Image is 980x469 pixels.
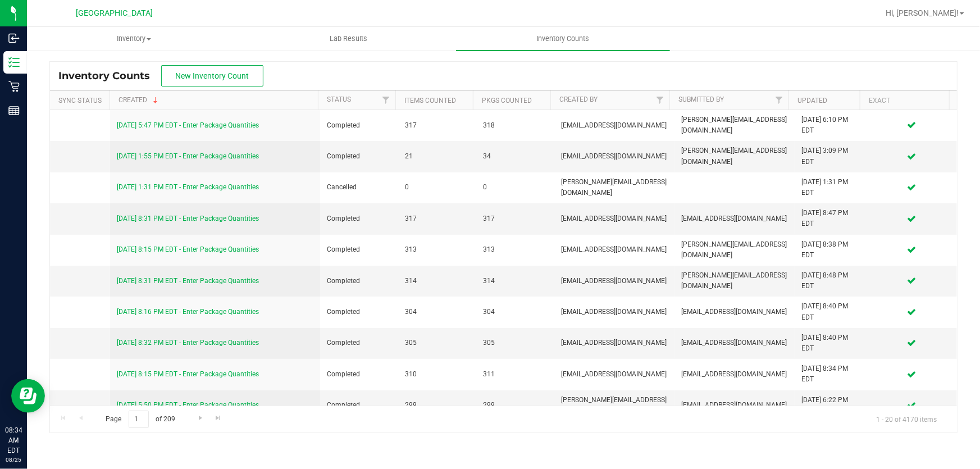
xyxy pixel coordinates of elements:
div: [DATE] 8:47 PM EDT [801,208,860,229]
span: [PERSON_NAME][EMAIL_ADDRESS][DOMAIN_NAME] [681,145,788,167]
span: 317 [483,213,548,224]
a: Go to the next page [192,411,208,426]
a: [DATE] 5:47 PM EDT - Enter Package Quantities [117,121,259,129]
span: Page of 209 [96,411,185,428]
a: [DATE] 1:31 PM EDT - Enter Package Quantities [117,183,259,191]
div: [DATE] 6:22 PM EDT [801,395,860,416]
span: [EMAIL_ADDRESS][DOMAIN_NAME] [561,369,668,380]
span: [EMAIL_ADDRESS][DOMAIN_NAME] [561,307,668,317]
a: Filter [770,90,788,110]
span: [EMAIL_ADDRESS][DOMAIN_NAME] [681,400,788,411]
inline-svg: Retail [8,81,20,92]
span: Completed [327,120,391,131]
span: 299 [405,400,470,411]
a: [DATE] 5:50 PM EDT - Enter Package Quantities [117,401,259,409]
span: 1 - 20 of 4170 items [867,411,946,427]
inline-svg: Inventory [8,57,20,68]
a: Sync Status [58,97,102,104]
div: [DATE] 8:40 PM EDT [801,301,860,322]
a: Filter [651,90,669,110]
span: Hi, [PERSON_NAME]! [886,8,959,17]
a: [DATE] 8:31 PM EDT - Enter Package Quantities [117,277,259,285]
span: 305 [483,338,548,348]
span: [PERSON_NAME][EMAIL_ADDRESS][DOMAIN_NAME] [681,270,788,292]
a: Items Counted [404,97,456,104]
span: 311 [483,369,548,380]
span: [EMAIL_ADDRESS][DOMAIN_NAME] [681,213,788,224]
span: [EMAIL_ADDRESS][DOMAIN_NAME] [561,244,668,255]
span: 310 [405,369,470,380]
a: Go to the last page [210,411,226,426]
span: 313 [483,244,548,255]
span: [EMAIL_ADDRESS][DOMAIN_NAME] [561,338,668,348]
a: Updated [797,97,827,104]
span: 313 [405,244,470,255]
span: Completed [327,151,391,162]
span: New Inventory Count [176,71,249,80]
a: Created By [559,95,598,103]
span: Inventory [28,34,241,44]
button: New Inventory Count [161,65,263,86]
a: Submitted By [678,95,724,103]
p: 08/25 [5,456,22,464]
span: 0 [483,182,548,193]
a: [DATE] 1:55 PM EDT - Enter Package Quantities [117,152,259,160]
span: [PERSON_NAME][EMAIL_ADDRESS][DOMAIN_NAME] [561,395,668,416]
span: Completed [327,244,391,255]
span: [EMAIL_ADDRESS][DOMAIN_NAME] [681,307,788,317]
span: [EMAIL_ADDRESS][DOMAIN_NAME] [561,276,668,286]
span: 317 [405,120,470,131]
a: [DATE] 8:15 PM EDT - Enter Package Quantities [117,245,259,253]
span: [EMAIL_ADDRESS][DOMAIN_NAME] [681,369,788,380]
span: 0 [405,182,470,193]
span: [EMAIL_ADDRESS][DOMAIN_NAME] [681,338,788,348]
div: [DATE] 8:48 PM EDT [801,270,860,292]
div: [DATE] 1:31 PM EDT [801,177,860,198]
inline-svg: Reports [8,105,20,116]
a: Created [118,96,160,104]
input: 1 [129,411,149,428]
span: 314 [405,276,470,286]
div: [DATE] 3:09 PM EDT [801,145,860,167]
a: [DATE] 8:16 PM EDT - Enter Package Quantities [117,308,259,316]
div: [DATE] 8:40 PM EDT [801,333,860,354]
p: 08:34 AM EDT [5,425,22,456]
a: [DATE] 8:31 PM EDT - Enter Package Quantities [117,215,259,222]
span: 305 [405,338,470,348]
span: Completed [327,369,391,380]
iframe: Resource center [11,379,45,413]
span: Inventory Counts [58,70,161,82]
span: 304 [405,307,470,317]
span: Completed [327,213,391,224]
span: Cancelled [327,182,391,193]
a: [DATE] 8:32 PM EDT - Enter Package Quantities [117,339,259,347]
a: Status [327,95,352,103]
span: [EMAIL_ADDRESS][DOMAIN_NAME] [561,120,668,131]
span: [PERSON_NAME][EMAIL_ADDRESS][DOMAIN_NAME] [561,177,668,198]
span: 34 [483,151,548,162]
span: [EMAIL_ADDRESS][DOMAIN_NAME] [561,151,668,162]
a: Pkgs Counted [482,97,532,104]
span: 21 [405,151,470,162]
a: Inventory Counts [456,27,671,51]
th: Exact [860,90,949,110]
a: Lab Results [241,27,456,51]
span: Completed [327,307,391,317]
span: [PERSON_NAME][EMAIL_ADDRESS][DOMAIN_NAME] [681,115,788,136]
span: Completed [327,338,391,348]
span: 318 [483,120,548,131]
a: [DATE] 8:15 PM EDT - Enter Package Quantities [117,370,259,378]
span: 299 [483,400,548,411]
span: Inventory Counts [522,34,605,44]
span: [EMAIL_ADDRESS][DOMAIN_NAME] [561,213,668,224]
span: 314 [483,276,548,286]
a: Inventory [27,27,241,51]
span: 304 [483,307,548,317]
a: Filter [377,90,395,110]
span: Completed [327,400,391,411]
div: [DATE] 8:34 PM EDT [801,363,860,385]
span: Completed [327,276,391,286]
span: 317 [405,213,470,224]
span: [GEOGRAPHIC_DATA] [76,8,153,18]
span: Lab Results [314,34,382,44]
